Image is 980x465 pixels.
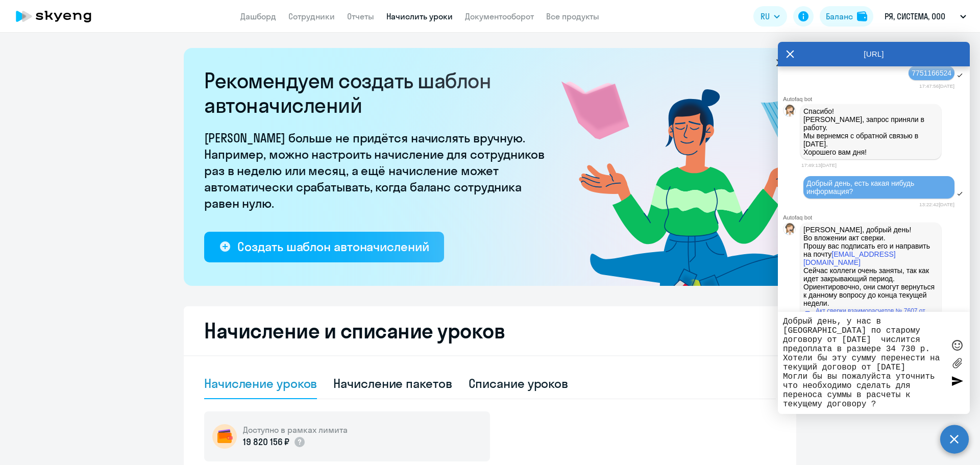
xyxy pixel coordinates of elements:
[288,11,335,21] a: Сотрудники
[753,6,787,27] button: RU
[204,68,551,117] h2: Рекомендуем создать шаблон автоначислений
[243,424,348,435] h5: Доступно в рамках лимита
[469,375,569,391] div: Списание уроков
[761,10,770,22] span: RU
[333,375,452,391] div: Начисление пакетов
[237,238,429,255] div: Создать шаблон автоначислений
[803,307,938,322] a: Акт сверки взаиморасчетов № 7607 от [DATE]pdf
[783,105,796,119] img: bot avatar
[803,250,896,266] a: [EMAIL_ADDRESS][DOMAIN_NAME]
[912,69,951,77] span: 7751166524
[240,11,276,21] a: Дашборд
[885,10,945,22] p: РЯ, СИСТЕМА, ООО
[820,6,873,27] button: Балансbalance
[783,317,944,409] textarea: Добрый день, у нас в [GEOGRAPHIC_DATA] по старому договору от [DATE] числится предоплата в размер...
[801,162,837,168] time: 17:49:13[DATE]
[204,375,317,391] div: Начисление уроков
[465,11,534,21] a: Документооборот
[919,202,954,207] time: 13:22:42[DATE]
[243,435,289,449] p: 19 820 156 ₽
[806,179,916,195] span: Добрый день, есть какая нибудь информация?
[546,11,599,21] a: Все продукты
[204,130,551,211] p: [PERSON_NAME] больше не придётся начислять вручную. Например, можно настроить начисление для сотр...
[803,107,938,156] p: Спасибо! [PERSON_NAME], запрос приняли в работу. Мы вернемся с обратной связью в [DATE]. Хорошего...
[919,83,954,89] time: 17:47:56[DATE]
[783,223,796,238] img: bot avatar
[803,226,938,307] p: [PERSON_NAME], добрый день! Во вложении акт сверки. Прошу вас подписать его и направить на почту ...
[826,10,853,22] div: Баланс
[212,424,237,449] img: wallet-circle.png
[879,4,971,29] button: РЯ, СИСТЕМА, ООО
[857,11,867,21] img: balance
[204,319,776,343] h2: Начисление и списание уроков
[783,96,970,102] div: Autofaq bot
[204,232,444,262] button: Создать шаблон автоначислений
[783,214,970,221] div: Autofaq bot
[347,11,374,21] a: Отчеты
[386,11,453,21] a: Начислить уроки
[949,355,965,371] label: Лимит 10 файлов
